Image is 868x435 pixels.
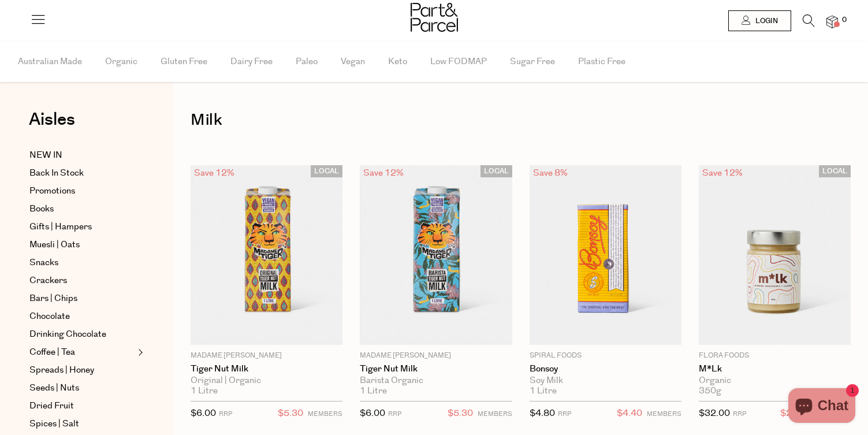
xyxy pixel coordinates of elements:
[752,16,778,26] span: Login
[360,165,407,181] div: Save 12%
[360,386,387,396] span: 1 Litre
[29,399,135,413] a: Dried Fruit
[530,165,681,345] img: Bonsoy
[191,107,851,133] h1: Milk
[191,351,342,361] p: Madame [PERSON_NAME]
[360,351,512,361] p: Madame [PERSON_NAME]
[430,42,487,82] span: Low FODMAP
[29,274,67,288] span: Crackers
[360,364,512,374] a: Tiger Nut Milk
[29,107,75,132] span: Aisles
[161,42,207,82] span: Gluten Free
[29,363,94,377] span: Spreads | Honey
[29,238,80,252] span: Muesli | Oats
[29,202,135,216] a: Books
[29,292,77,306] span: Bars | Chips
[191,165,238,181] div: Save 12%
[699,407,730,419] span: $32.00
[29,220,92,234] span: Gifts | Hampers
[29,417,135,431] a: Spices | Salt
[29,363,135,377] a: Spreads | Honey
[191,165,342,345] img: Tiger Nut Milk
[230,42,273,82] span: Dairy Free
[29,256,135,270] a: Snacks
[191,407,216,419] span: $6.00
[819,165,851,177] span: LOCAL
[29,166,84,180] span: Back In Stock
[530,165,571,181] div: Save 8%
[29,310,70,324] span: Chocolate
[311,165,342,177] span: LOCAL
[29,417,79,431] span: Spices | Salt
[29,238,135,252] a: Muesli | Oats
[826,16,838,28] a: 0
[105,42,137,82] span: Organic
[29,328,106,341] span: Drinking Chocolate
[360,375,512,386] div: Barista Organic
[29,345,135,359] a: Coffee | Tea
[728,10,791,31] a: Login
[411,3,458,32] img: Part&Parcel
[341,42,365,82] span: Vegan
[510,42,555,82] span: Sugar Free
[480,165,512,177] span: LOCAL
[29,292,135,306] a: Bars | Chips
[18,42,82,82] span: Australian Made
[308,410,342,418] small: MEMBERS
[558,410,571,418] small: RRP
[29,184,75,198] span: Promotions
[839,15,850,25] span: 0
[29,345,75,359] span: Coffee | Tea
[699,165,746,181] div: Save 12%
[478,410,512,418] small: MEMBERS
[448,406,473,421] span: $5.30
[617,406,642,421] span: $4.40
[29,184,135,198] a: Promotions
[29,202,54,216] span: Books
[29,148,62,162] span: NEW IN
[530,351,681,361] p: Spiral Foods
[296,42,318,82] span: Paleo
[135,345,143,359] button: Expand/Collapse Coffee | Tea
[29,166,135,180] a: Back In Stock
[360,407,385,419] span: $6.00
[780,406,811,421] span: $28.30
[29,328,135,341] a: Drinking Chocolate
[785,388,859,426] inbox-online-store-chat: Shopify online store chat
[29,274,135,288] a: Crackers
[530,364,681,374] a: Bonsoy
[578,42,625,82] span: Plastic Free
[388,410,401,418] small: RRP
[29,256,58,270] span: Snacks
[29,148,135,162] a: NEW IN
[733,410,746,418] small: RRP
[530,375,681,386] div: Soy Milk
[699,375,851,386] div: Organic
[191,375,342,386] div: Original | Organic
[29,381,79,395] span: Seeds | Nuts
[278,406,303,421] span: $5.30
[29,381,135,395] a: Seeds | Nuts
[219,410,232,418] small: RRP
[29,310,135,324] a: Chocolate
[29,111,75,140] a: Aisles
[360,165,512,345] img: Tiger Nut Milk
[530,386,557,396] span: 1 Litre
[388,42,407,82] span: Keto
[530,407,555,419] span: $4.80
[699,351,851,361] p: Flora Foods
[647,410,681,418] small: MEMBERS
[699,386,721,396] span: 350g
[29,220,135,234] a: Gifts | Hampers
[191,364,342,374] a: Tiger Nut Milk
[191,386,218,396] span: 1 Litre
[29,399,74,413] span: Dried Fruit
